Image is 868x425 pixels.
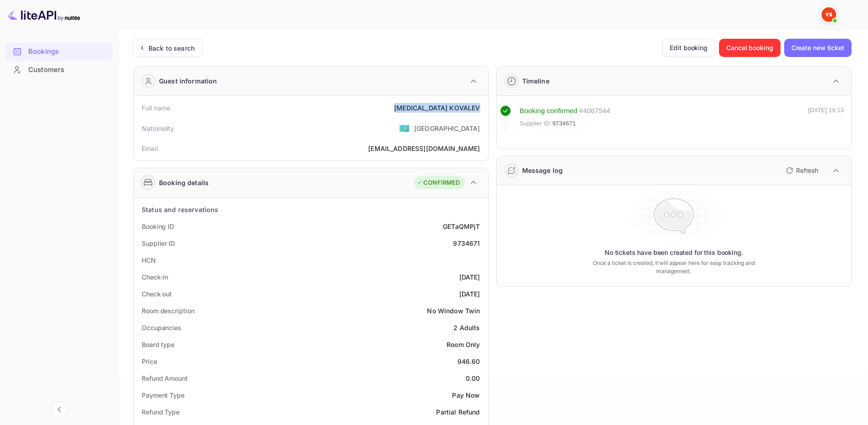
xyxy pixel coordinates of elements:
[142,144,158,153] div: Email
[142,357,157,366] div: Price
[142,340,175,349] div: Board type
[7,7,80,22] img: LiteAPI logo
[453,238,480,248] div: 9734671
[416,178,460,187] div: CONFIRMED
[142,289,172,299] div: Check out
[822,7,836,22] img: Yandex Support
[436,407,480,417] div: Partial Refund
[142,103,170,113] div: Full name
[457,357,480,366] div: 946.60
[5,43,113,60] a: Bookings
[452,390,480,400] div: Pay Now
[808,106,844,132] div: [DATE] 19:13
[781,163,822,178] button: Refresh
[368,144,480,153] div: [EMAIL_ADDRESS][DOMAIN_NAME]
[552,119,576,128] span: 9734671
[51,401,67,418] button: Collapse navigation
[28,47,108,57] div: Bookings
[142,306,194,316] div: Room description
[520,119,552,128] span: Supplier ID:
[159,178,209,187] div: Booking details
[719,39,781,57] button: Cancel booking
[414,124,480,133] div: [GEOGRAPHIC_DATA]
[142,124,175,133] div: Nationality
[459,272,480,282] div: [DATE]
[142,238,175,248] div: Supplier ID
[784,39,852,57] button: Create new ticket
[662,39,715,57] button: Edit booking
[578,259,769,275] p: Once a ticket is created, it will appear here for easy tracking and management.
[142,255,156,265] div: HCN
[605,248,743,257] p: No tickets have been created for this booking.
[5,43,113,61] div: Bookings
[522,166,563,175] div: Message log
[796,166,818,175] p: Refresh
[443,222,480,231] div: GETaQMPjT
[520,106,578,116] div: Booking confirmed
[159,76,217,86] div: Guest information
[459,289,480,299] div: [DATE]
[142,222,174,231] div: Booking ID
[28,65,108,75] div: Customers
[142,390,185,400] div: Payment Type
[447,340,480,349] div: Room Only
[399,120,410,136] span: United States
[453,323,480,332] div: 2 Adults
[149,43,195,53] div: Back to search
[427,306,480,316] div: No Window Twin
[394,103,480,113] div: [MEDICAL_DATA] KOVALEV
[142,205,218,214] div: Status and reservations
[579,106,610,116] div: # 4067544
[522,76,550,86] div: Timeline
[142,272,168,282] div: Check-in
[5,61,113,78] a: Customers
[466,373,480,383] div: 0.00
[5,61,113,79] div: Customers
[142,323,181,332] div: Occupancies
[142,373,188,383] div: Refund Amount
[142,407,180,417] div: Refund Type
